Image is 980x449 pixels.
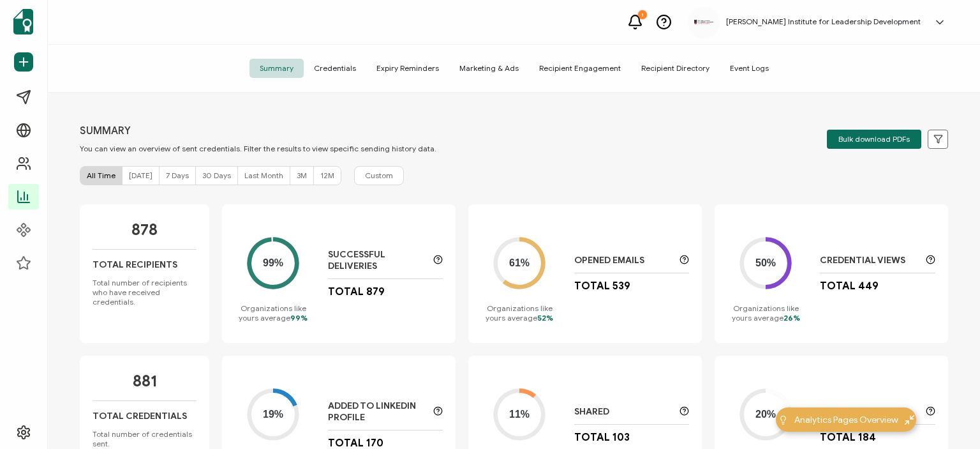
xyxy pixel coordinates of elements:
span: Marketing & Ads [449,59,529,78]
span: 99% [290,313,308,323]
iframe: Chat Widget [768,305,980,449]
p: Shared [574,406,674,418]
p: You can view an overview of sent credentials. Filter the results to view specific sending history... [80,144,436,153]
span: Bulk download PDFs [838,135,910,143]
p: Total Credentials [93,411,187,422]
span: Expiry Reminders [366,59,449,78]
span: Event Logs [720,59,779,78]
p: Credential Views [820,255,919,266]
p: Added to LinkedIn Profile [328,400,427,423]
span: Credentials [304,59,366,78]
span: 12M [320,171,334,180]
span: 3M [297,171,307,180]
p: Total 103 [574,431,630,444]
p: Opened Emails [574,255,674,266]
span: All Time [87,171,115,180]
h5: [PERSON_NAME] Institute for Leadership Development [726,17,921,26]
span: Recipient Engagement [529,59,631,78]
button: Custom [354,166,404,185]
p: Total number of recipients who have received credentials. [93,278,197,307]
p: Total Recipients [93,259,177,270]
span: 7 Days [166,171,189,180]
p: Successful Deliveries [328,249,427,272]
img: 50242d11-6285-47da-addb-352dcdb0990e.png [694,20,713,24]
p: Total 539 [574,280,630,293]
p: Total number of credentials sent. [93,429,197,448]
p: SUMMARY [80,125,436,137]
span: Summary [249,59,304,78]
p: Organizations like yours average [481,303,558,323]
p: Total 449 [820,280,879,293]
img: sertifier-logomark-colored.svg [13,9,33,34]
span: 30 Days [202,171,231,180]
span: Recipient Directory [631,59,720,78]
p: 881 [133,372,157,391]
span: Last Month [244,171,283,180]
p: 878 [131,220,158,240]
div: 1 [638,10,647,19]
p: Total 879 [328,285,385,298]
p: Organizations like yours average [235,303,311,323]
span: 52% [537,313,553,323]
button: Bulk download PDFs [827,130,921,149]
span: Custom [365,170,393,181]
span: [DATE] [129,171,152,180]
p: Organizations like yours average [727,303,804,323]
